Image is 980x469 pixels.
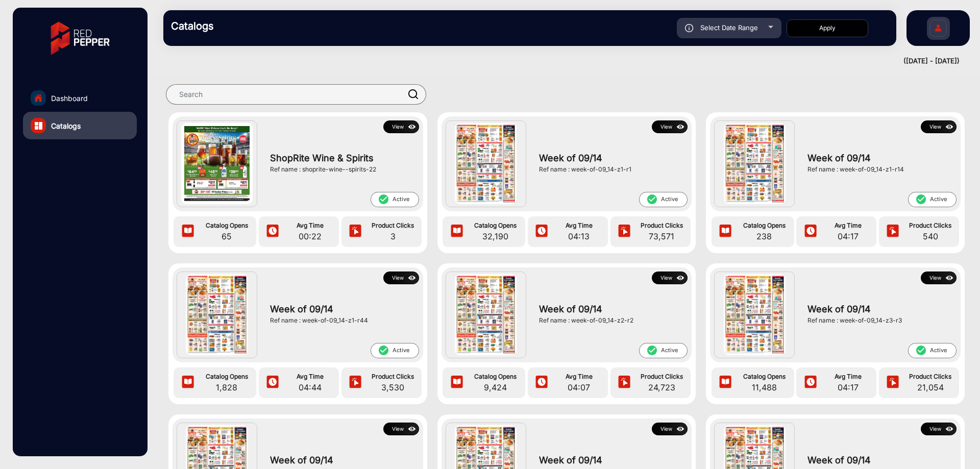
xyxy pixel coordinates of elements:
[378,344,389,356] mat-icon: check_circle
[200,381,254,393] span: 1,828
[646,193,657,205] mat-icon: check_circle
[822,230,874,242] span: 04:17
[885,224,900,239] img: icon
[186,274,248,355] img: Week of 09/14
[469,381,523,393] span: 9,424
[539,165,682,174] div: Ref name : week-of-09_14-z1-r1
[652,271,688,284] button: Viewicon
[737,372,791,381] span: Catalog Opens
[284,372,336,381] span: Avg Time
[921,423,957,435] button: Viewicon
[553,372,605,381] span: Avg Time
[700,23,758,32] span: Select Date Range
[639,192,688,207] span: Active
[724,123,786,204] img: Week of 09/14
[921,120,957,133] button: Viewicon
[166,84,426,105] input: Search
[265,224,280,239] img: icon
[469,230,523,242] span: 32,190
[822,372,874,381] span: Avg Time
[652,120,688,133] button: Viewicon
[807,302,951,316] span: Week of 09/14
[270,165,413,174] div: Ref name : shoprite-wine--spirits-22
[455,123,517,204] img: Week of 09/14
[23,84,137,112] a: Dashboard
[944,273,955,284] img: icon
[180,375,195,390] img: icon
[553,381,605,393] span: 04:07
[200,372,254,381] span: Catalog Opens
[366,221,419,230] span: Product Clicks
[34,93,43,103] img: home
[534,224,549,239] img: icon
[718,224,733,239] img: icon
[383,271,419,284] button: Viewicon
[921,271,957,284] button: Viewicon
[904,381,957,393] span: 21,054
[915,344,926,356] mat-icon: check_circle
[449,224,464,239] img: icon
[539,316,682,325] div: Ref name : week-of-09_14-z2-r2
[284,230,336,242] span: 00:22
[371,343,419,358] span: Active
[646,344,657,356] mat-icon: check_circle
[675,121,687,133] img: icon
[51,93,88,104] span: Dashboard
[807,316,951,325] div: Ref name : week-of-09_14-z3-r3
[449,375,464,390] img: icon
[675,273,687,284] img: icon
[383,423,419,435] button: Viewicon
[378,193,389,205] mat-icon: check_circle
[685,24,694,32] img: icon
[265,375,280,390] img: icon
[927,12,949,47] img: Sign%20Up.svg
[270,302,413,316] span: Week of 09/14
[408,89,419,99] img: prodSearch.svg
[635,381,688,393] span: 24,723
[366,372,419,381] span: Product Clicks
[803,375,818,390] img: icon
[270,151,413,165] span: ShopRite Wine & Spirits
[944,424,955,435] img: icon
[944,121,955,133] img: icon
[455,274,517,355] img: Week of 09/14
[348,375,363,390] img: icon
[200,221,254,230] span: Catalog Opens
[904,230,957,242] span: 540
[534,375,549,390] img: icon
[737,230,791,242] span: 238
[406,121,418,133] img: icon
[635,372,688,381] span: Product Clicks
[406,273,418,284] img: icon
[200,230,254,242] span: 65
[807,165,951,174] div: Ref name : week-of-09_14-z1-r14
[737,381,791,393] span: 11,488
[366,230,419,242] span: 3
[904,372,957,381] span: Product Clicks
[270,316,413,325] div: Ref name : week-of-09_14-z1-r44
[348,224,363,239] img: icon
[469,372,523,381] span: Catalog Opens
[284,221,336,230] span: Avg Time
[885,375,900,390] img: icon
[718,375,733,390] img: icon
[737,221,791,230] span: Catalog Opens
[635,230,688,242] span: 73,571
[43,13,117,64] img: vmg-logo
[652,423,688,435] button: Viewicon
[822,381,874,393] span: 04:17
[822,221,874,230] span: Avg Time
[635,221,688,230] span: Product Clicks
[803,224,818,239] img: icon
[180,224,195,239] img: icon
[724,274,786,355] img: Week of 09/14
[675,424,687,435] img: icon
[469,221,523,230] span: Catalog Opens
[171,20,314,32] h3: Catalogs
[383,120,419,133] button: Viewicon
[366,381,419,393] span: 3,530
[617,375,632,390] img: icon
[284,381,336,393] span: 04:44
[553,230,605,242] span: 04:13
[553,221,605,230] span: Avg Time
